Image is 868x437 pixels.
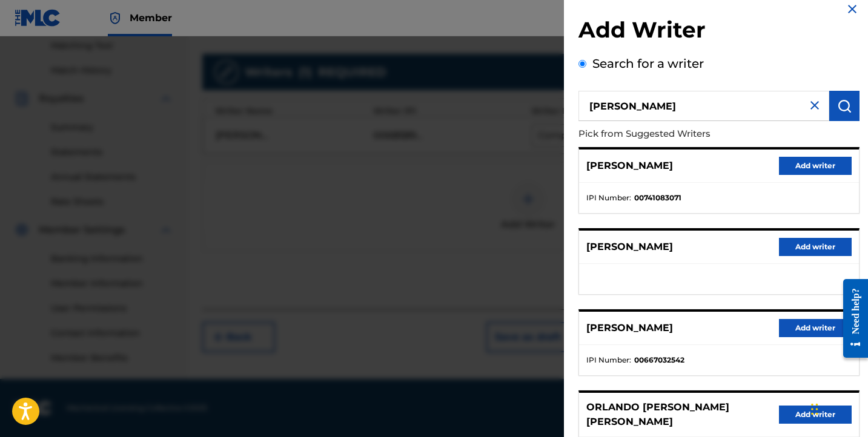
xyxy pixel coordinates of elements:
span: IPI Number : [586,355,631,366]
p: [PERSON_NAME] [586,321,673,335]
div: Drag [811,391,818,427]
button: Add writer [779,157,852,175]
img: close [807,98,822,113]
input: Search writer's name or IPI Number [578,91,829,121]
span: IPI Number : [586,192,631,203]
p: ORLANDO [PERSON_NAME] [PERSON_NAME] [586,400,779,429]
iframe: Chat Widget [807,379,868,437]
span: Member [130,11,172,25]
p: Pick from Suggested Writers [578,121,790,147]
img: Top Rightsholder [108,11,122,25]
strong: 00667032542 [634,355,684,366]
label: Search for a writer [592,56,704,71]
iframe: Resource Center [834,266,868,370]
button: Add writer [779,406,852,424]
button: Add writer [779,319,852,337]
h2: Add Writer [578,16,860,47]
strong: 00741083071 [634,192,681,203]
img: MLC Logo [15,9,61,27]
img: Search Works [837,99,852,113]
button: Add writer [779,238,852,256]
p: [PERSON_NAME] [586,159,673,173]
p: [PERSON_NAME] [586,240,673,254]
